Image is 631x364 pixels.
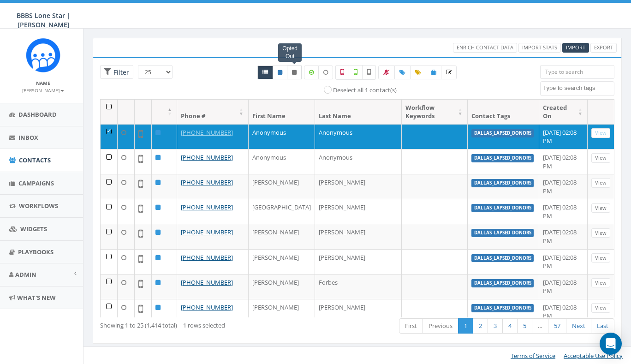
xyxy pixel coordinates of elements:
td: [DATE] 02:08 PM [539,274,588,299]
a: View [591,228,610,238]
td: Anonymous [249,149,315,174]
textarea: Search [543,84,614,92]
span: Dashboard [18,110,57,119]
label: Dallas_Lapsed_Donors [471,229,534,237]
a: [PHONE_NUMBER] [181,203,233,211]
a: … [532,318,548,334]
div: Open Intercom Messenger [600,333,622,355]
img: Rally_Corp_Icon_1.png [26,38,60,72]
a: [PHONE_NUMBER] [181,178,233,186]
span: Inbox [18,133,38,142]
a: 57 [548,318,566,334]
small: Name [36,80,50,86]
th: Phone #: activate to sort column ascending [177,100,249,124]
span: CSV files only [566,44,585,51]
td: [DATE] 02:08 PM [539,199,588,224]
span: Filter [111,68,129,77]
td: [DATE] 02:08 PM [539,124,588,149]
small: [PERSON_NAME] [22,87,64,94]
td: [DATE] 02:08 PM [539,224,588,249]
td: [DATE] 02:08 PM [539,149,588,174]
a: [PHONE_NUMBER] [181,303,233,311]
span: What's New [17,293,56,302]
td: [PERSON_NAME] [249,299,315,324]
td: [PERSON_NAME] [249,274,315,299]
span: Contacts [19,156,51,164]
td: Anonymous [315,124,402,149]
td: [DATE] 02:08 PM [539,299,588,324]
span: Import [566,44,585,51]
a: Enrich Contact Data [453,43,517,53]
td: Anonymous [249,124,315,149]
td: [PERSON_NAME] [315,224,402,249]
th: First Name [249,100,315,124]
a: [PHONE_NUMBER] [181,128,233,137]
label: Not a Mobile [335,65,349,80]
a: [PHONE_NUMBER] [181,228,233,236]
label: Dallas_Lapsed_Donors [471,154,534,162]
span: Add Tags [399,68,405,76]
th: Workflow Keywords: activate to sort column ascending [402,100,468,124]
div: Showing 1 to 25 (1,414 total) [100,317,306,330]
span: Admin [15,270,36,279]
a: [PERSON_NAME] [22,86,64,94]
a: Import [562,43,589,53]
a: Import Stats [518,43,561,53]
a: First [399,318,423,334]
span: Enrich Contact Data [457,44,513,51]
span: Playbooks [18,248,54,256]
a: [PHONE_NUMBER] [181,253,233,262]
td: Forbes [315,274,402,299]
span: 1 rows selected [183,321,225,329]
a: View [591,253,610,263]
label: Validated [349,65,363,80]
label: Deselect all 1 contact(s) [333,86,397,95]
td: [PERSON_NAME] [315,249,402,274]
td: Anonymous [315,149,402,174]
a: View [591,303,610,313]
span: BBBS Lone Star | [PERSON_NAME] [17,11,71,29]
label: Not Validated [362,65,376,80]
a: Previous [423,318,458,334]
a: 2 [473,318,488,334]
a: View [591,278,610,288]
span: Update Tags [415,68,421,76]
td: [PERSON_NAME] [315,174,402,199]
span: Advance Filter [100,65,133,79]
label: Dallas_Lapsed_Donors [471,304,534,312]
th: Last Name [315,100,402,124]
a: Export [590,43,617,53]
td: [PERSON_NAME] [315,199,402,224]
a: View [591,153,610,163]
span: Add Contacts to Campaign [431,68,436,76]
a: [PHONE_NUMBER] [181,153,233,161]
label: Data Enriched [304,66,319,79]
td: [GEOGRAPHIC_DATA] [249,199,315,224]
input: Type to search [540,65,614,79]
span: Bulk Opt Out [383,68,390,76]
span: Workflows [19,202,58,210]
a: Terms of Service [511,352,555,360]
span: Enrich the Selected Data [446,68,452,76]
span: Widgets [20,225,47,233]
label: Dallas_Lapsed_Donors [471,129,534,137]
a: Next [566,318,591,334]
label: Dallas_Lapsed_Donors [471,179,534,187]
i: This phone number is subscribed and will receive texts. [278,70,282,75]
a: Acceptable Use Policy [564,352,623,360]
a: View [591,203,610,213]
a: 4 [502,318,518,334]
a: [PHONE_NUMBER] [181,278,233,286]
a: Last [591,318,614,334]
a: 1 [458,318,473,334]
td: [DATE] 02:08 PM [539,174,588,199]
a: 3 [488,318,503,334]
a: View [591,178,610,188]
a: 5 [517,318,532,334]
label: Dallas_Lapsed_Donors [471,254,534,263]
a: All contacts [257,66,273,79]
td: [PERSON_NAME] [249,249,315,274]
i: This phone number is unsubscribed and has opted-out of all texts. [292,70,297,75]
td: [PERSON_NAME] [249,224,315,249]
label: Dallas_Lapsed_Donors [471,204,534,212]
